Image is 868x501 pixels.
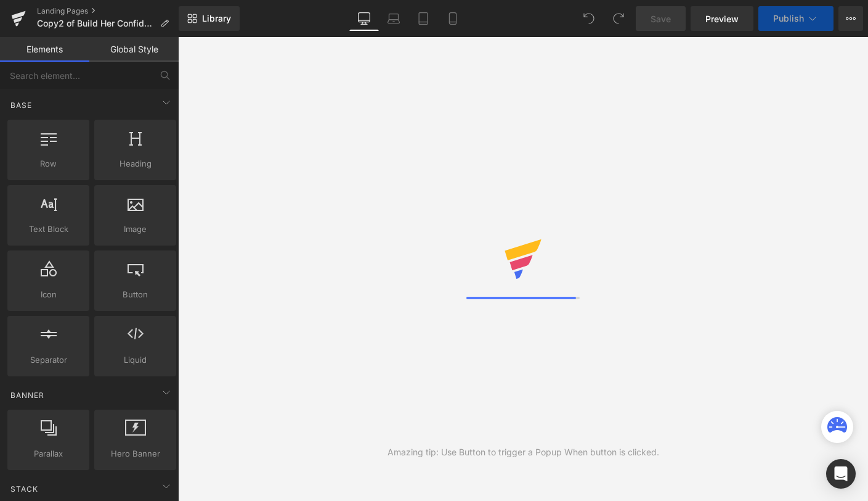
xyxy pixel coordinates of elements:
[11,354,86,366] span: Separator
[179,6,240,31] a: New Library
[773,14,804,23] span: Publish
[408,6,438,31] a: Tablet
[379,6,408,31] a: Laptop
[98,157,172,170] span: Heading
[387,445,659,459] div: Amazing tip: Use Button to trigger a Popup When button is clicked.
[98,354,172,366] span: Liquid
[438,6,468,31] a: Mobile
[98,288,172,301] span: Button
[9,99,33,111] span: Base
[9,483,39,495] span: Stack
[202,13,231,24] span: Library
[37,19,155,28] span: Copy2 of Build Her Confidence and Self-Esteem with the Super Book Set
[651,12,671,25] span: Save
[11,223,86,236] span: Text Block
[11,447,86,460] span: Parallax
[758,6,834,31] button: Publish
[826,459,856,489] div: Open Intercom Messenger
[11,157,86,170] span: Row
[577,6,601,31] button: Undo
[89,37,179,62] a: Global Style
[37,6,179,16] a: Landing Pages
[11,288,86,301] span: Icon
[705,12,739,25] span: Preview
[98,447,172,460] span: Hero Banner
[838,6,863,31] button: More
[9,389,46,401] span: Banner
[691,6,753,31] a: Preview
[98,223,172,236] span: Image
[606,6,631,31] button: Redo
[349,6,379,31] a: Desktop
